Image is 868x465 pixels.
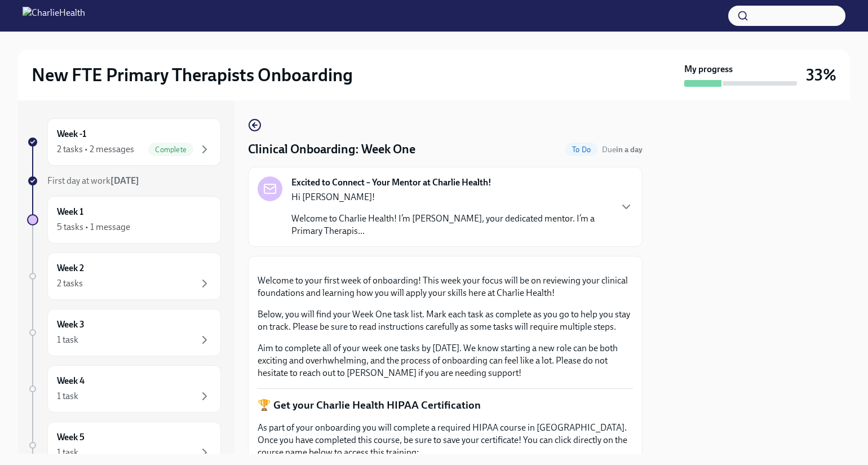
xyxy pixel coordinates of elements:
[57,375,85,387] h6: Week 4
[57,143,134,156] div: 2 tasks • 2 messages
[684,63,733,76] strong: My progress
[291,212,610,237] p: Welcome to Charlie Health! I’m [PERSON_NAME], your dedicated mentor. I’m a Primary Therapis...
[57,446,78,459] div: 1 task
[110,175,139,186] strong: [DATE]
[27,118,221,166] a: Week -12 tasks • 2 messagesComplete
[258,274,633,299] p: Welcome to your first week of onboarding! This week your focus will be on reviewing your clinical...
[57,206,83,218] h6: Week 1
[27,253,221,300] a: Week 22 tasks
[616,145,643,154] strong: in a day
[57,334,78,346] div: 1 task
[248,141,415,158] h4: Clinical Onboarding: Week One
[57,390,78,402] div: 1 task
[57,431,85,444] h6: Week 5
[148,145,193,154] span: Complete
[258,342,633,379] p: Aim to complete all of your week one tasks by [DATE]. We know starting a new role can be both exc...
[27,196,221,243] a: Week 15 tasks • 1 message
[602,144,643,155] span: September 14th, 2025 10:00
[57,221,130,233] div: 5 tasks • 1 message
[291,176,491,189] strong: Excited to Connect – Your Mentor at Charlie Health!
[57,318,85,331] h6: Week 3
[565,145,597,154] span: To Do
[258,422,633,459] p: As part of your onboarding you will complete a required HIPAA course in [GEOGRAPHIC_DATA]. Once y...
[23,7,85,25] img: CharlieHealth
[806,65,836,85] h3: 33%
[258,308,633,333] p: Below, you will find your Week One task list. Mark each task as complete as you go to help you st...
[258,398,633,413] p: 🏆 Get your Charlie Health HIPAA Certification
[47,175,139,186] span: First day at work
[27,365,221,413] a: Week 41 task
[57,128,86,140] h6: Week -1
[57,277,83,290] div: 2 tasks
[602,145,643,154] span: Due
[27,309,221,356] a: Week 31 task
[32,64,353,86] h2: New FTE Primary Therapists Onboarding
[57,262,84,274] h6: Week 2
[27,175,221,187] a: First day at work[DATE]
[291,191,610,203] p: Hi [PERSON_NAME]!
